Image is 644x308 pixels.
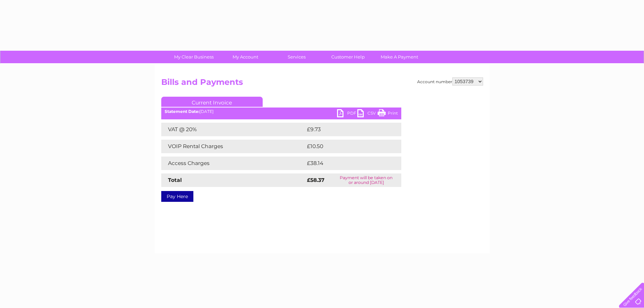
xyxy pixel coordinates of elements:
a: My Account [217,51,273,63]
a: My Clear Business [166,51,222,63]
td: Payment will be taken on or around [DATE] [331,173,401,187]
a: Services [269,51,325,63]
div: Account number [417,77,483,86]
a: Customer Help [320,51,376,63]
div: [DATE] [161,109,401,114]
strong: £58.37 [307,177,325,183]
td: £10.50 [305,140,387,153]
a: Make A Payment [372,51,427,63]
a: Print [378,109,398,119]
a: Pay Here [161,191,193,202]
td: £9.73 [305,123,385,136]
a: Current Invoice [161,97,263,107]
td: VAT @ 20% [161,123,305,136]
b: Statement Date: [165,109,199,114]
a: CSV [357,109,378,119]
h2: Bills and Payments [161,77,483,90]
td: Access Charges [161,157,305,170]
td: £38.14 [305,157,387,170]
strong: Total [168,177,182,183]
td: VOIP Rental Charges [161,140,305,153]
a: PDF [337,109,357,119]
